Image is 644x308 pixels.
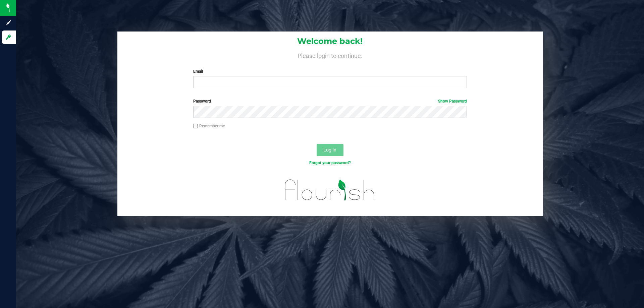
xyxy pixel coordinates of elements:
[277,173,383,207] img: flourish_logo.svg
[309,161,351,165] a: Forgot your password?
[193,123,225,129] label: Remember me
[193,68,467,74] label: Email
[117,51,543,59] h4: Please login to continue.
[117,37,543,46] h1: Welcome back!
[193,99,211,104] span: Password
[317,144,343,156] button: Log In
[193,124,198,129] input: Remember me
[438,99,467,104] a: Show Password
[5,19,12,26] inline-svg: Sign up
[323,147,336,152] span: Log In
[5,34,12,41] inline-svg: Log in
